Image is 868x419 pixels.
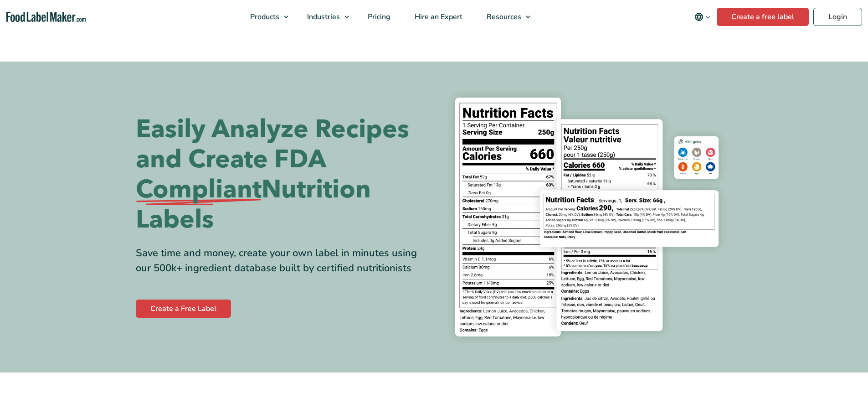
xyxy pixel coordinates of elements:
a: Food Label Maker homepage [6,12,86,22]
span: Compliant [136,175,262,205]
a: Create a Free Label [136,300,231,318]
h1: Easily Analyze Recipes and Create FDA Nutrition Labels [136,114,427,235]
a: Create a free label [717,8,809,26]
a: Login [813,8,862,26]
span: Hire an Expert [412,12,463,22]
span: Pricing [365,12,391,22]
div: Save time and money, create your own label in minutes using our 500k+ ingredient database built b... [136,246,427,276]
button: Change language [688,8,717,26]
span: Industries [304,12,341,22]
span: Resources [484,12,522,22]
span: Products [247,12,280,22]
